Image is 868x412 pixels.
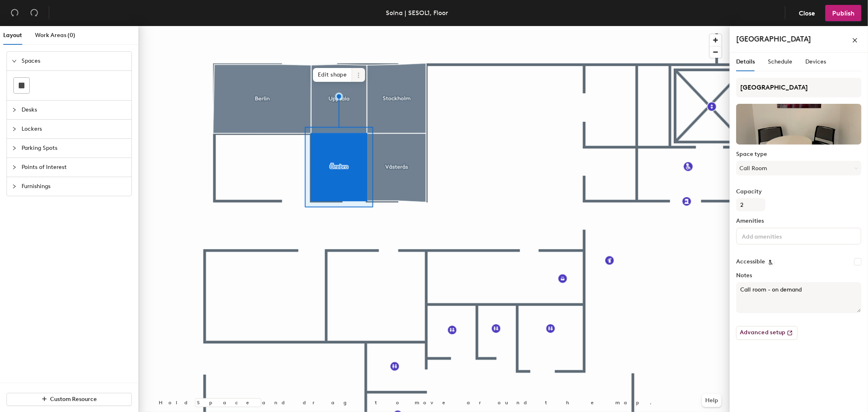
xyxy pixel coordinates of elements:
button: Help [702,394,722,407]
textarea: Call room - on demand [736,282,861,313]
span: Points of Interest [22,158,127,177]
span: Desks [22,101,127,119]
label: Amenities [736,218,861,224]
label: Space type [736,151,861,158]
span: expanded [12,59,17,64]
span: Lockers [22,120,127,138]
input: Add amenities [740,231,813,241]
span: Parking Spots [22,139,127,158]
button: Publish [825,5,861,21]
button: Advanced setup [736,326,798,340]
span: Layout [3,32,22,39]
label: Notes [736,272,861,279]
span: Close [799,9,815,17]
span: Furnishings [22,177,127,196]
span: Publish [832,9,855,17]
button: Custom Resource [7,393,132,406]
span: undo [11,9,19,17]
span: collapsed [12,184,17,189]
button: Call Room [736,161,861,175]
span: close [852,37,858,43]
button: Close [792,5,822,21]
span: collapsed [12,165,17,170]
span: Devices [805,58,826,65]
span: Spaces [22,52,127,70]
label: Capacity [736,188,861,195]
span: Details [736,58,755,65]
label: Accessible [736,259,765,265]
span: Schedule [768,58,792,65]
span: Edit shape [313,68,352,82]
span: Work Areas (0) [35,32,75,39]
img: The space named Örebro [736,104,861,145]
span: collapsed [12,127,17,131]
span: collapsed [12,146,17,151]
button: Redo (⌘ + ⇧ + Z) [26,5,42,21]
div: Solna | SESOL1, Floor [386,8,448,18]
button: Undo (⌘ + Z) [7,5,23,21]
h4: [GEOGRAPHIC_DATA] [736,34,811,44]
span: collapsed [12,107,17,112]
span: Custom Resource [50,396,97,403]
